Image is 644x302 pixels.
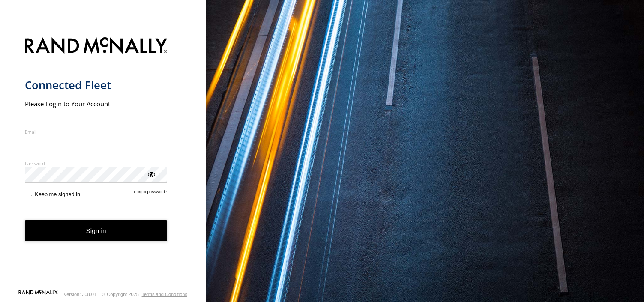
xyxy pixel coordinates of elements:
[35,191,80,197] span: Keep me signed in
[147,170,155,178] div: ViewPassword
[25,160,168,167] label: Password
[25,32,181,289] form: main
[25,36,168,57] img: Rand McNally
[25,99,168,108] h2: Please Login to Your Account
[18,290,58,299] a: Visit our Website
[25,129,168,135] label: Email
[25,78,168,92] h1: Connected Fleet
[25,220,168,241] button: Sign in
[134,189,168,197] a: Forgot password?
[102,292,187,297] div: © Copyright 2025 -
[27,191,32,196] input: Keep me signed in
[142,292,187,297] a: Terms and Conditions
[64,292,96,297] div: Version: 308.01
